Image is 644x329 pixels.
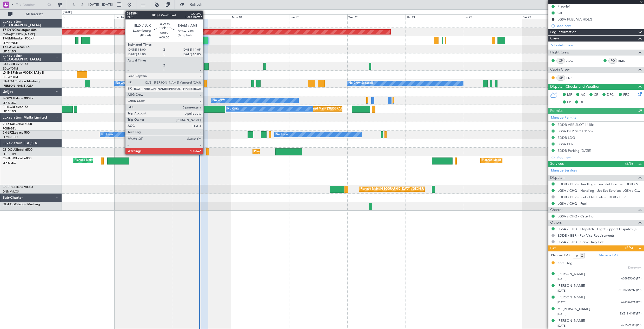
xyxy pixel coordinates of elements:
span: DP [580,100,584,105]
a: LX-GBHFalcon 7X [3,63,28,66]
span: LX-GBH [3,63,14,66]
div: FO [608,58,617,64]
a: EDDB / BER - Handling - ExecuJet Europe EDDB / SXF [557,182,641,186]
a: Manage Services [551,168,577,173]
span: Others [550,220,562,226]
span: Pax [550,245,556,251]
span: Dispatch Checks and Weather [550,84,600,90]
a: LX-INBFalcon 900EX EASy II [3,71,44,74]
span: Document [628,266,641,270]
a: 9H-YAAGlobal 5000 [3,123,32,126]
a: EDLW/DTM [3,75,18,79]
div: [PERSON_NAME] [557,283,585,289]
span: CS-RRC [3,186,14,189]
span: (5/5) [625,161,633,166]
span: (5/6) [625,245,633,251]
div: No Crew [227,105,239,113]
a: LFPB/LBG [3,109,16,113]
span: Dispatch [550,175,565,181]
div: Fri 22 [464,14,522,19]
span: AC [581,92,585,98]
a: LGSA / CHQ - Dispatch - FlightSupport Dispatch [GEOGRAPHIC_DATA] [557,227,641,231]
div: M. [PERSON_NAME] [557,307,590,312]
span: [DATE] [557,312,566,316]
span: Crew [550,36,559,42]
span: 9H-LPZ [3,131,13,134]
a: LFPB/LBG [3,161,16,165]
span: A36855660 (PP) [621,277,641,281]
span: CS-JHH [3,157,14,160]
span: LX-INB [3,71,13,74]
div: [PERSON_NAME] [557,295,585,300]
a: [PERSON_NAME]/QSA [3,84,33,88]
span: MF [567,92,572,98]
div: No Crew Sabadell [349,79,373,87]
label: Planned PAX [551,253,570,258]
span: [DATE] - [DATE] [88,2,113,7]
a: LGSA / CHQ - Handling - Jet Set Services LGSA / CHQ [557,188,641,193]
span: Services [550,161,564,167]
a: FDB [566,76,578,80]
span: LX-AOA [3,80,15,83]
a: Manage PAX [599,253,619,258]
a: LGSA / CHQ - Crew Daily Fee [557,240,604,244]
a: LFMN/NCE [3,41,18,45]
span: 673579803 (PP) [621,323,641,328]
span: T7-DYN [3,29,14,32]
button: Refresh [177,1,209,9]
div: Fri 15 [56,14,114,19]
span: OE-FOG [3,203,15,206]
a: LFPB/LBG [3,50,16,53]
a: T7-EAGLFalcon 8X [3,46,30,49]
span: C3JRJCW6 (PP) [621,300,641,304]
div: No Crew [213,97,225,104]
button: All Aircraft [6,10,56,18]
span: 9H-YAA [3,123,14,126]
div: ISP [556,75,565,81]
span: F-HECD [3,106,14,109]
span: Cabin Crew [550,67,570,73]
div: Sun 17 [173,14,231,19]
a: LFMD/CEQ [3,135,18,139]
span: [DATE] [557,324,566,328]
span: Refresh [185,3,207,6]
a: T7-EMIHawker 900XP [3,37,34,40]
span: [DATE] [557,289,566,293]
div: Mon 18 [231,14,289,19]
div: [PERSON_NAME] [557,272,585,277]
span: [DATE] [557,300,566,304]
div: Wed 20 [347,14,406,19]
span: ZYZ19N44T (PP) [620,312,641,316]
span: Flight Crew [550,50,569,56]
div: Zara Dog [557,261,572,266]
a: F-HECDFalcon 7X [3,106,28,109]
a: EMC [618,58,630,63]
div: Sat 23 [522,14,580,19]
a: DNMM/LOS [3,190,19,194]
div: Sat 16 [115,14,173,19]
div: Tue 19 [289,14,347,19]
a: LGSA / CHQ - Catering [557,214,594,218]
a: LGSA / CHQ - Fuel [557,201,587,206]
a: OE-FOGCitation Mustang [3,203,40,206]
div: Add new [557,24,641,28]
div: No Crew [276,131,288,139]
span: DFC, [607,92,615,98]
div: [DATE] [63,10,72,15]
div: No Crew [101,131,113,139]
div: Planned Maint [GEOGRAPHIC_DATA] ([GEOGRAPHIC_DATA]) [361,185,442,193]
div: No Crew Luxembourg (Findel) [116,79,156,87]
span: CR [594,92,598,98]
a: 9H-LPZLegacy 500 [3,131,30,134]
a: CS-RRCFalcon 900LX [3,186,33,189]
div: CP [556,58,565,64]
a: LFPB/LBG [3,101,16,105]
a: CS-DOUGlobal 6500 [3,148,32,152]
a: EDDB / BER - Pax Visa Requirements [557,233,615,238]
div: CB [557,11,562,15]
a: EDDB / BER - Fuel - ENI Fuels - EDDB / BER [557,195,626,199]
span: FFC [623,92,629,98]
span: T7-EAGL [3,46,15,49]
a: AUG [566,58,578,63]
a: F-GPNJFalcon 900EX [3,97,34,100]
